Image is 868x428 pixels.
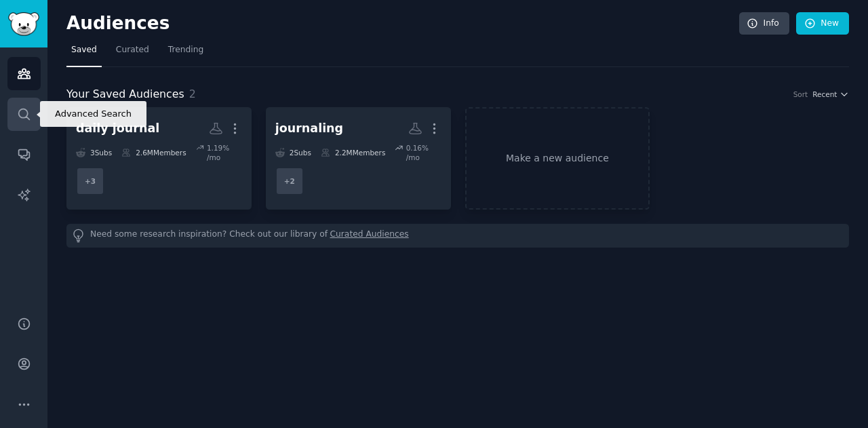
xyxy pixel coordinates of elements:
span: Your Saved Audiences [66,86,184,103]
a: Make a new audience [465,107,650,210]
a: New [796,12,849,35]
span: Trending [168,44,203,56]
a: journaling2Subs2.2MMembers0.16% /mo+2 [266,107,451,210]
span: 2 [189,87,196,100]
span: Recent [812,90,837,99]
a: Curated [111,39,154,67]
div: + 2 [275,167,304,195]
div: Sort [793,90,808,99]
div: Need some research inspiration? Check out our library of [66,224,849,248]
div: 3 Sub s [76,143,112,162]
a: Info [739,12,789,35]
a: Curated Audiences [330,229,409,243]
a: Saved [66,39,102,67]
a: Trending [163,39,208,67]
div: 1.19 % /mo [207,143,242,162]
div: 0.16 % /mo [406,143,441,162]
div: 2 Sub s [275,143,311,162]
div: journaling [275,120,343,137]
img: GummySearch logo [8,12,39,36]
a: daily journal3Subs2.6MMembers1.19% /mo+3 [66,107,252,210]
button: Recent [812,90,849,99]
div: + 3 [76,167,104,195]
h2: Audiences [66,13,739,35]
div: 2.6M Members [121,143,186,162]
span: Curated [116,44,149,56]
span: Saved [71,44,97,56]
div: daily journal [76,120,159,137]
div: 2.2M Members [321,143,385,162]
